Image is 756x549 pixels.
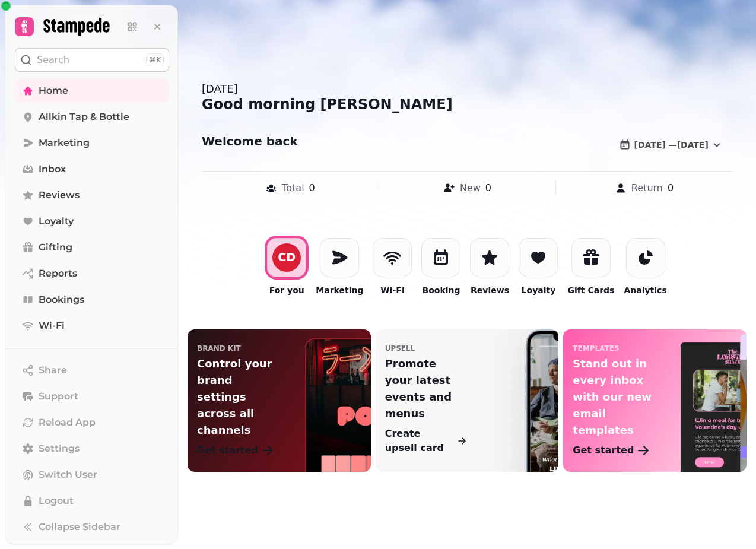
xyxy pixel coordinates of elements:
[39,84,68,98] span: Home
[573,356,655,439] p: Stand out in every inbox with our new email templates
[39,520,120,534] span: Collapse Sidebar
[573,443,634,458] p: Get started
[624,284,666,296] p: Analytics
[39,214,74,229] span: Loyalty
[15,437,169,461] a: Settings
[563,329,747,472] a: templatesStand out in every inbox with our new email templatesGet started
[39,162,66,176] span: Inbox
[15,358,169,382] button: Share
[39,240,72,255] span: Gifting
[15,157,169,181] a: Inbox
[15,183,169,207] a: Reviews
[609,133,732,157] button: [DATE] —[DATE]
[39,494,74,508] span: Logout
[316,284,363,296] p: Marketing
[188,329,371,472] a: Brand KitControl your brand settings across all channelsGet started
[39,415,96,430] span: Reload App
[39,319,65,333] span: Wi-Fi
[202,133,430,150] h2: Welcome back
[197,356,279,439] p: Control your brand settings across all channels
[15,463,169,487] button: Switch User
[39,293,84,307] span: Bookings
[573,344,619,353] p: templates
[278,252,296,263] div: C D
[197,443,258,458] p: Get started
[15,515,169,539] button: Collapse Sidebar
[15,489,169,513] button: Logout
[15,210,169,233] a: Loyalty
[385,344,415,353] p: upsell
[15,48,169,72] button: Search⌘K
[15,79,169,103] a: Home
[15,262,169,285] a: Reports
[39,110,129,124] span: Allkin Tap & Bottle
[385,356,467,422] p: Promote your latest events and menus
[15,236,169,259] a: Gifting
[634,141,709,149] span: [DATE] — [DATE]
[15,131,169,155] a: Marketing
[39,363,67,377] span: Share
[15,411,169,434] button: Reload App
[202,95,732,114] div: Good morning [PERSON_NAME]
[197,344,241,353] p: Brand Kit
[15,385,169,408] button: Support
[385,427,455,455] p: Create upsell card
[39,468,97,482] span: Switch User
[39,389,78,404] span: Support
[15,105,169,129] a: Allkin Tap & Bottle
[269,284,304,296] p: For you
[37,53,69,67] p: Search
[376,329,559,472] a: upsellPromote your latest events and menusCreate upsell card
[567,284,614,296] p: Gift Cards
[522,284,556,296] p: Loyalty
[422,284,460,296] p: Booking
[39,266,77,281] span: Reports
[380,284,404,296] p: Wi-Fi
[39,442,80,456] span: Settings
[471,284,509,296] p: Reviews
[39,136,90,150] span: Marketing
[146,53,164,66] div: ⌘K
[202,81,732,97] div: [DATE]
[15,314,169,338] a: Wi-Fi
[15,288,169,312] a: Bookings
[39,188,80,202] span: Reviews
